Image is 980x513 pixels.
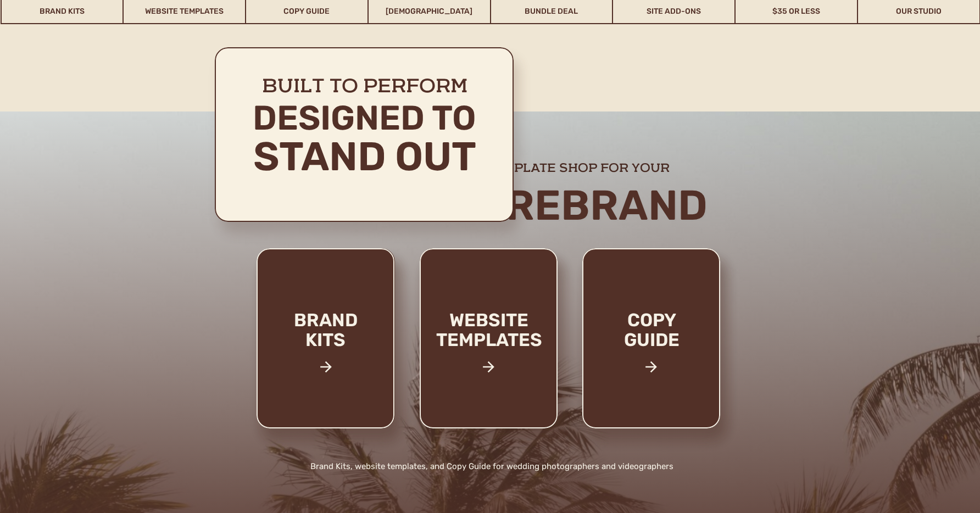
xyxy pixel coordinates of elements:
h2: Brand Kits, website templates, and Copy Guide for wedding photographers and videographers [246,460,738,476]
h2: Designed to [228,99,501,138]
a: copy guide [601,310,703,387]
a: website templates [417,310,561,373]
a: brand kits [279,310,372,380]
h2: Complete rebrand [193,183,787,227]
h2: Built to perform [228,76,501,100]
h2: stand out [219,135,510,188]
